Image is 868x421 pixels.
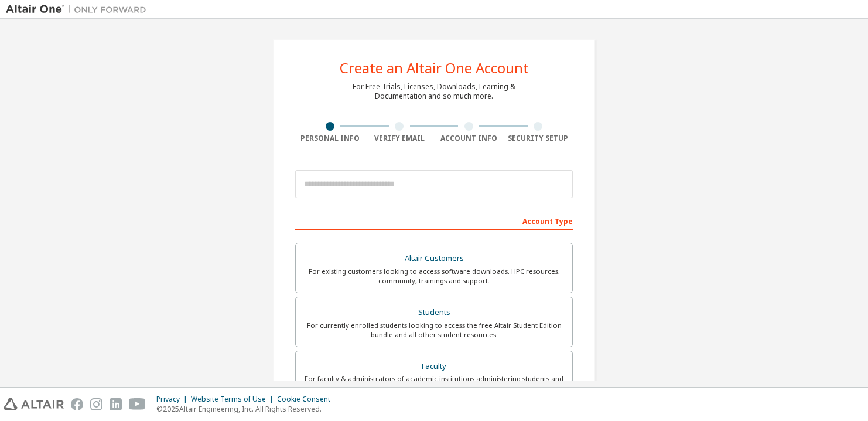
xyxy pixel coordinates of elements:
[365,134,435,143] div: Verify Email
[295,211,573,230] div: Account Type
[4,398,64,410] img: altair_logo.svg
[129,398,146,410] img: youtube.svg
[434,134,504,143] div: Account Info
[90,398,102,410] img: instagram.svg
[303,250,565,267] div: Altair Customers
[504,134,573,143] div: Security Setup
[71,398,83,410] img: facebook.svg
[295,134,365,143] div: Personal Info
[303,358,565,375] div: Faculty
[353,82,515,101] div: For Free Trials, Licenses, Downloads, Learning & Documentation and so much more.
[110,398,122,410] img: linkedin.svg
[6,4,152,15] img: Altair One
[303,304,565,321] div: Students
[191,395,277,404] div: Website Terms of Use
[156,404,337,414] p: © 2025 Altair Engineering, Inc. All Rights Reserved.
[303,321,565,339] div: For currently enrolled students looking to access the free Altair Student Edition bundle and all ...
[277,395,337,404] div: Cookie Consent
[340,61,529,75] div: Create an Altair One Account
[156,395,191,404] div: Privacy
[303,374,565,393] div: For faculty & administrators of academic institutions administering students and accessing softwa...
[303,267,565,286] div: For existing customers looking to access software downloads, HPC resources, community, trainings ...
